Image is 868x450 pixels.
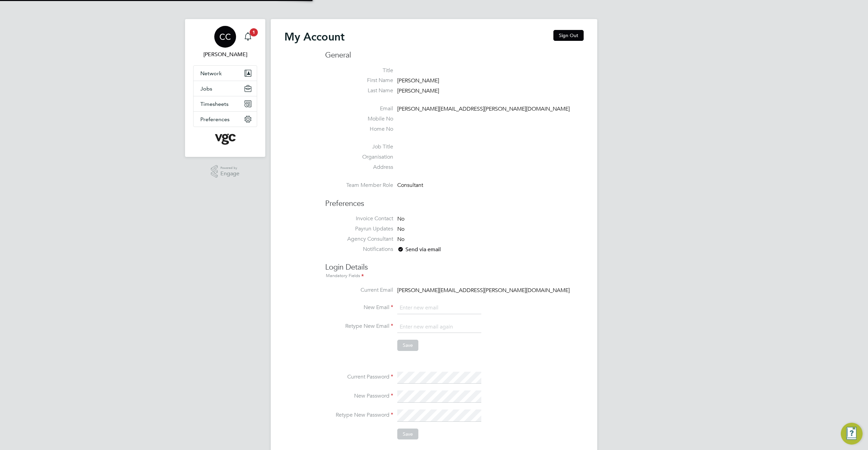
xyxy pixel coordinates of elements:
[397,78,439,84] span: [PERSON_NAME]
[397,182,462,189] div: Consultant
[397,236,404,243] span: No
[241,26,255,48] a: 1
[325,50,584,60] h3: General
[397,87,439,94] span: [PERSON_NAME]
[250,28,258,36] span: 1
[200,116,230,123] span: Preferences
[325,373,393,381] label: Current Password
[397,340,418,351] button: Save
[397,302,481,314] input: Enter new email
[194,81,257,96] button: Jobs
[193,134,257,145] a: Go to home page
[215,134,236,145] img: vgcgroup-logo-retina.png
[325,182,393,189] label: Team Member Role
[325,126,393,133] label: Home No
[397,321,481,333] input: Enter new email again
[325,143,393,150] label: Job Title
[841,423,863,445] button: Engage Resource Center
[194,96,257,111] button: Timesheets
[325,323,393,330] label: Retype New Email
[553,30,584,41] button: Sign Out
[397,106,570,112] span: [PERSON_NAME][EMAIL_ADDRESS][PERSON_NAME][DOMAIN_NAME]
[185,19,265,157] nav: Main navigation
[325,105,393,112] label: Email
[325,225,393,232] label: Payrun Updates
[193,26,257,59] a: CC[PERSON_NAME]
[325,236,393,243] label: Agency Consultant
[193,50,257,59] span: Connor Campbell
[325,192,584,209] h3: Preferences
[325,304,393,311] label: New Email
[397,226,404,232] span: No
[200,101,229,107] span: Timesheets
[325,164,393,171] label: Address
[325,115,393,123] label: Mobile No
[325,392,393,400] label: New Password
[397,215,404,222] span: No
[211,165,240,178] a: Powered byEngage
[284,30,345,44] h2: My Account
[325,154,393,161] label: Organisation
[325,256,584,280] h3: Login Details
[194,66,257,81] button: Network
[397,287,570,294] span: [PERSON_NAME][EMAIL_ADDRESS][PERSON_NAME][DOMAIN_NAME]
[325,272,584,280] div: Mandatory Fields
[397,246,441,253] span: Send via email
[325,77,393,84] label: First Name
[220,165,239,171] span: Powered by
[325,87,393,94] label: Last Name
[325,412,393,419] label: Retype New Password
[220,171,239,177] span: Engage
[200,70,222,77] span: Network
[194,112,257,127] button: Preferences
[325,246,393,253] label: Notifications
[325,287,393,294] label: Current Email
[200,85,212,92] span: Jobs
[219,32,231,41] span: CC
[325,215,393,222] label: Invoice Contact
[397,429,418,439] button: Save
[325,67,393,74] label: Title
